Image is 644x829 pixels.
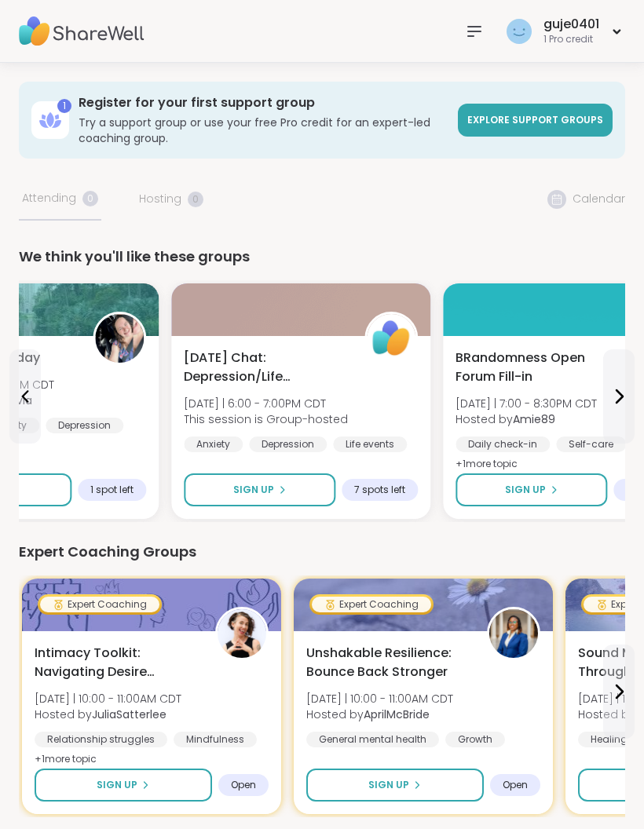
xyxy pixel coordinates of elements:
div: Life events [333,436,407,452]
span: Hosted by [306,707,453,722]
span: BRandomness Open Forum Fill-in [456,349,619,386]
span: Hosted by [456,411,597,427]
img: guje0401 [507,19,532,44]
span: 7 spots left [354,484,405,496]
div: General mental health [306,732,439,747]
span: Open [503,779,528,791]
span: 1 spot left [90,484,134,496]
a: Explore support groups [458,104,613,137]
img: JuliaSatterlee [218,609,266,658]
span: Sign Up [368,778,409,792]
div: We think you'll like these groups [19,246,625,268]
img: Shay2Olivia [95,314,144,363]
div: Daily check-in [456,436,550,452]
span: [DATE] | 10:00 - 11:00AM CDT [35,691,181,707]
div: Growth [445,732,505,747]
img: ShareWell Nav Logo [19,4,145,59]
button: Sign Up [35,769,212,802]
div: Healing [578,732,640,747]
button: Sign Up [184,473,335,506]
div: Expert Coaching [40,597,159,612]
div: Self-care [556,436,626,452]
div: Depression [249,436,327,452]
h3: Register for your first support group [79,94,448,111]
div: Relationship struggles [35,732,167,747]
div: Mindfulness [174,732,257,747]
span: Sign Up [97,778,137,792]
span: Sign Up [505,483,546,497]
div: Depression [46,418,123,433]
button: Sign Up [456,473,607,506]
b: Amie89 [513,411,555,427]
span: Intimacy Toolkit: Navigating Desire Dynamics [35,644,198,681]
div: Expert Coaching Groups [19,541,625,563]
span: This session is Group-hosted [184,411,348,427]
span: Explore support groups [467,113,603,126]
span: Hosted by [35,707,181,722]
span: Sign Up [233,483,274,497]
span: Open [231,779,256,791]
span: [DATE] | 6:00 - 7:00PM CDT [184,396,348,411]
span: [DATE] Chat: Depression/Life Challenges [184,349,347,386]
span: Unshakable Resilience: Bounce Back Stronger [306,644,470,681]
div: 1 Pro credit [543,33,599,46]
b: JuliaSatterlee [92,707,166,722]
img: AprilMcBride [489,609,538,658]
button: Sign Up [306,769,484,802]
div: Expert Coaching [312,597,431,612]
img: ShareWell [367,314,415,363]
div: 1 [57,99,71,113]
div: guje0401 [543,16,599,33]
span: [DATE] | 7:00 - 8:30PM CDT [456,396,597,411]
h3: Try a support group or use your free Pro credit for an expert-led coaching group. [79,115,448,146]
span: [DATE] | 10:00 - 11:00AM CDT [306,691,453,707]
b: AprilMcBride [364,707,430,722]
div: Anxiety [184,436,243,452]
